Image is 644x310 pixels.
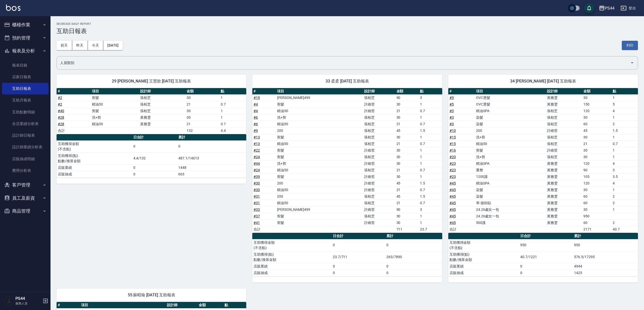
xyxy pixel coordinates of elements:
[475,173,546,180] td: 1200護
[582,200,611,206] td: 60
[546,140,582,147] td: 張柏芝
[448,226,475,233] td: 合計
[177,134,246,141] th: 累計
[59,58,628,67] input: 人員名稱
[219,121,246,127] td: 0.7
[395,160,419,167] td: 30
[395,213,419,219] td: 30
[4,296,14,306] img: Person
[258,79,436,84] span: 33 柔柔 [DATE] 互助報表
[611,88,638,95] th: 點
[611,206,638,213] td: 1
[185,94,219,101] td: 30
[254,109,258,113] a: #4
[450,96,454,100] a: #5
[91,101,139,108] td: 精油50
[582,94,611,101] td: 30
[254,214,260,218] a: #37
[546,121,582,127] td: 張柏芝
[419,200,442,206] td: 0.7
[419,206,442,213] td: 3
[58,109,64,113] a: #40
[546,101,582,108] td: 黃雅雯
[582,167,611,173] td: 90
[58,122,64,126] a: #28
[91,94,139,101] td: 剪髮
[450,181,456,185] a: #45
[2,59,48,71] a: 報表目錄
[276,193,363,200] td: 200
[546,134,582,140] td: 張柏芝
[582,187,611,193] td: 30
[132,140,177,152] td: 0
[475,206,546,213] td: 24.26處女一包
[363,88,395,95] th: 設計師
[276,167,363,173] td: 精油50
[546,114,582,121] td: 張柏芝
[363,173,395,180] td: 許維哲
[546,88,582,95] th: 設計師
[57,134,246,178] table: a dense table
[57,41,72,50] button: 前天
[419,140,442,147] td: 0.7
[475,219,546,226] td: 500護
[450,129,456,133] a: #10
[395,187,419,193] td: 21
[254,155,260,159] a: #24
[57,88,91,95] th: #
[2,18,48,31] button: 櫃檯作業
[582,134,611,140] td: 30
[611,121,638,127] td: 2
[475,121,546,127] td: 染髮
[276,173,363,180] td: 剪髮
[395,219,419,226] td: 30
[395,154,419,160] td: 30
[582,140,611,147] td: 21
[2,192,48,205] button: 員工及薪資
[219,88,246,95] th: 點
[475,114,546,121] td: 染髮
[254,161,260,166] a: #44
[419,160,442,167] td: 1
[618,4,638,13] button: 登出
[582,173,611,180] td: 105
[363,180,395,187] td: 許維哲
[254,135,260,139] a: #13
[582,219,611,226] td: 60
[611,160,638,167] td: 4
[475,200,546,206] td: 單-接卸貼
[419,147,442,154] td: 1
[6,5,20,11] img: Logo
[15,301,41,306] p: 服務人員
[582,147,611,154] td: 30
[475,108,546,114] td: 精油SPA
[132,152,177,164] td: 4.4/132
[363,101,395,108] td: 許維哲
[395,114,419,121] td: 30
[252,88,442,233] table: a dense table
[57,28,638,35] h3: 互助日報表
[2,165,48,176] a: 費用分析表
[419,108,442,114] td: 0.7
[546,219,582,226] td: 黃雅雯
[475,127,546,134] td: 200
[363,114,395,121] td: 張柏芝
[582,108,611,114] td: 120
[139,121,185,127] td: 黃雅雯
[450,175,456,179] a: #23
[2,71,48,83] a: 店家日報表
[475,140,546,147] td: 精油50
[450,168,456,172] a: #23
[546,206,582,213] td: 黃雅雯
[546,160,582,167] td: 黃雅雯
[419,180,442,187] td: 1.5
[582,114,611,121] td: 30
[57,127,91,134] td: 合計
[611,219,638,226] td: 2
[139,94,185,101] td: 張柏芝
[57,22,638,26] h2: Decrease Daily Report
[58,102,62,106] a: #2
[363,154,395,160] td: 張柏芝
[177,171,246,177] td: 663
[177,164,246,171] td: 1448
